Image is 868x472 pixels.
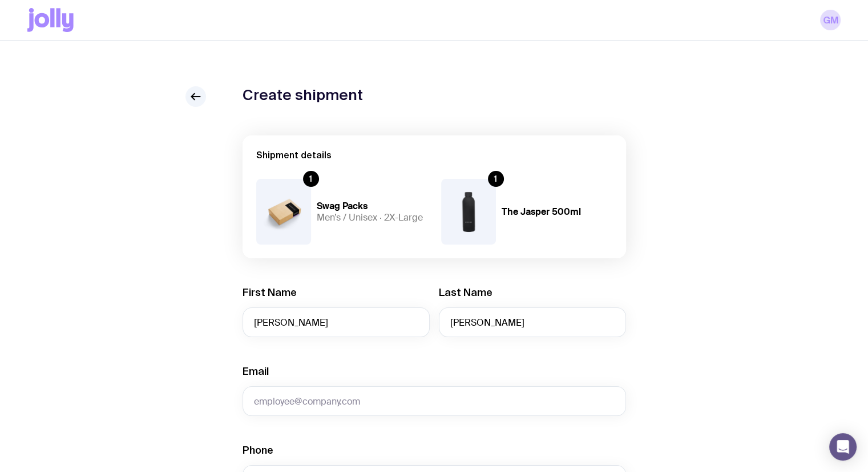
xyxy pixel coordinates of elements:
h5: Men’s / Unisex · 2X-Large [317,212,427,223]
input: employee@company.com [243,386,626,416]
h2: Shipment details [256,149,612,161]
div: 1 [303,171,319,187]
label: Phone [243,443,273,457]
label: Email [243,365,269,378]
a: GM [820,10,841,30]
label: Last Name [439,286,492,299]
label: First Name [243,286,297,299]
h4: The Jasper 500ml [502,206,612,218]
input: Last Name [439,307,626,337]
div: Open Intercom Messenger [829,433,857,461]
h1: Create shipment [243,86,363,103]
div: 1 [488,171,504,187]
h4: Swag Packs [317,201,427,212]
input: First Name [243,307,430,337]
